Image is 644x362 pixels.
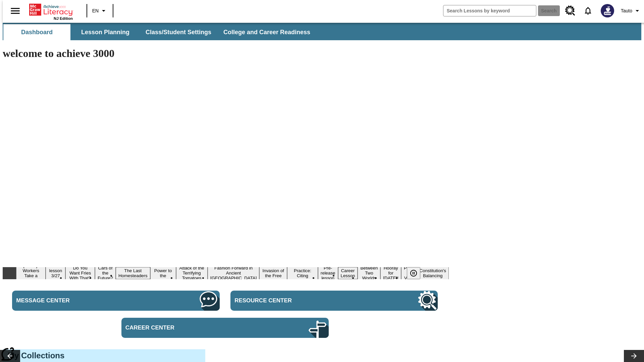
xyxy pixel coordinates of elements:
button: Slide 3 Do You Want Fries With That? [65,264,95,282]
span: Career Center [125,324,252,331]
button: Lesson Planning [72,24,139,40]
h3: My Collections [8,351,200,360]
button: Pause [407,267,420,279]
button: Slide 9 The Invasion of the Free CD [259,262,287,284]
button: Language: EN, Select a language [89,5,111,17]
button: Slide 13 Between Two Worlds [358,264,380,282]
a: Home [29,3,73,16]
span: NJ Edition [54,16,73,20]
img: Avatar [601,4,614,17]
button: Open side menu [5,1,25,21]
a: Resource Center, Will open in new tab [561,2,579,20]
a: Career Center [121,318,329,338]
a: Notifications [579,2,597,19]
button: Slide 4 Cars of the Future? [95,264,116,282]
button: Select a new avatar [597,2,618,19]
div: Pause [407,267,427,279]
button: Profile/Settings [618,5,644,17]
button: Slide 16 The Constitution's Balancing Act [417,262,449,284]
button: Slide 1 Labor Day: Workers Take a Stand [16,262,46,284]
a: Message Center [12,291,219,311]
button: College and Career Readiness [218,24,316,40]
span: EN [92,7,99,14]
span: Message Center [16,297,142,304]
button: Slide 14 Hooray for Constitution Day! [380,264,401,282]
h1: welcome to achieve 3000 [3,47,449,60]
div: SubNavbar [3,23,641,40]
button: Slide 5 The Last Homesteaders [116,267,150,279]
div: SubNavbar [3,24,316,40]
span: Tauto [621,7,632,14]
a: Resource Center, Will open in new tab [230,291,438,311]
button: Slide 11 Pre-release lesson [318,264,338,282]
button: Slide 7 Attack of the Terrifying Tomatoes [176,264,208,282]
button: Slide 15 Point of View [401,264,417,282]
button: Slide 12 Career Lesson [338,267,358,279]
button: Class/Student Settings [140,24,217,40]
button: Slide 2 Test lesson 3/27 en [46,262,65,284]
div: Home [29,2,73,20]
input: search field [443,5,536,16]
span: Resource Center [234,297,361,304]
button: Slide 10 Mixed Practice: Citing Evidence [287,262,318,284]
button: Dashboard [3,24,70,40]
button: Slide 8 Fashion Forward in Ancient Rome [208,264,260,282]
button: Lesson carousel, Next [624,350,644,362]
button: Slide 6 Solar Power to the People [150,262,176,284]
